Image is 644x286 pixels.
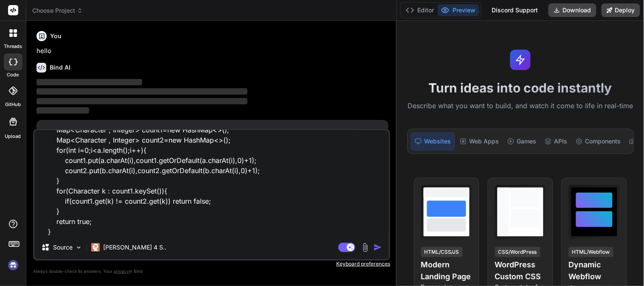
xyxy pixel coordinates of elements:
h1: Turn ideas into code instantly [402,80,639,95]
img: signin [6,258,20,272]
div: Web Apps [456,132,502,150]
button: Editor [402,4,438,16]
label: threads [4,43,22,50]
h6: You [50,32,62,40]
p: [PERSON_NAME] 4 S.. [103,243,166,252]
textarea: public boolean checkAnagram(String a, String b){ if(a.length() != b.length()) return false; Map<C... [34,130,389,236]
img: attachment [360,243,370,252]
img: Pick Models [75,244,82,251]
p: hello [37,46,388,56]
button: Deploy [602,3,640,17]
label: GitHub [5,101,21,108]
span: ‌ [37,107,89,114]
span: ‌ [37,79,142,85]
span: Choose Project [32,6,83,15]
img: icon [374,243,382,252]
button: Preview [438,4,479,16]
div: HTML/CSS/JS [421,247,463,257]
div: Games [504,132,540,150]
label: Upload [5,133,21,140]
label: code [7,71,19,79]
div: Websites [411,132,455,150]
div: Components [572,132,624,150]
p: Describe what you want to build, and watch it come to life in real-time [402,101,639,112]
span: privacy [114,269,129,274]
h4: WordPress Custom CSS [495,259,546,283]
p: Always double-check its answers. Your in Bind [33,267,390,275]
h6: Bind AI [50,63,70,72]
button: Download [548,3,596,17]
img: Claude 4 Sonnet [91,243,100,252]
p: Source [53,243,73,252]
div: CSS/WordPress [495,247,540,257]
span: ‌ [37,88,247,95]
h4: Modern Landing Page [421,259,472,283]
span: ‌ [37,98,247,104]
div: Discord Support [487,3,543,17]
div: HTML/Webflow [569,247,613,257]
div: APIs [541,132,571,150]
p: Keyboard preferences [33,261,390,267]
h1: Create a Free Account to generate the response [44,127,144,144]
